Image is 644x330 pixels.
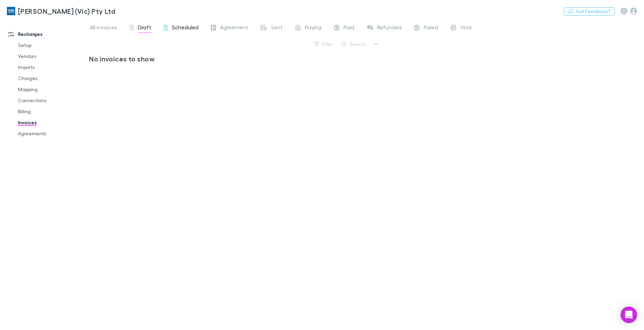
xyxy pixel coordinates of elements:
[377,24,402,33] span: Refunded
[564,7,615,16] button: Got Feedback?
[11,51,93,62] a: Vendors
[271,24,283,33] span: Sent
[1,29,93,40] a: Recharges
[11,95,93,106] a: Connections
[11,62,93,73] a: Imports
[344,24,354,33] span: Paid
[11,106,93,117] a: Billing
[11,73,93,84] a: Charges
[18,7,115,15] h3: [PERSON_NAME] (Vic) Pty Ltd
[7,7,15,15] img: William Buck (Vic) Pty Ltd's Logo
[220,24,248,33] span: Agreement
[424,24,438,33] span: Failed
[11,84,93,95] a: Mapping
[311,40,337,48] button: Filter
[90,24,117,33] span: All invoices
[460,24,471,33] span: Void
[305,24,321,33] span: Paying
[3,3,119,19] a: [PERSON_NAME] (Vic) Pty Ltd
[621,307,637,323] div: Open Intercom Messenger
[138,24,151,33] span: Draft
[338,40,370,48] button: Search
[11,128,93,139] a: Agreements
[11,117,93,128] a: Invoices
[89,55,375,63] h3: No invoices to show
[172,24,199,33] span: Scheduled
[11,40,93,51] a: Setup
